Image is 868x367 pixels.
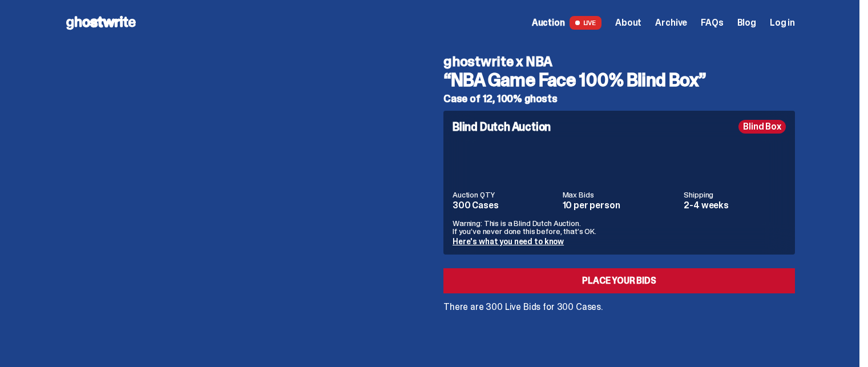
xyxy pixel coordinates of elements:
dd: 2-4 weeks [684,201,786,210]
a: Here's what you need to know [453,236,564,247]
dd: 10 per person [563,201,677,210]
dt: Max Bids [563,191,677,199]
a: Blog [737,18,756,27]
h3: “NBA Game Face 100% Blind Box” [443,71,795,89]
h4: ghostwrite x NBA [443,55,795,68]
a: Archive [655,18,687,27]
a: Log in [770,18,795,27]
span: Auction [532,18,565,27]
h5: Case of 12, 100% ghosts [443,94,795,104]
dt: Shipping [684,191,786,199]
a: About [615,18,641,27]
h4: Blind Dutch Auction [453,121,551,132]
a: FAQs [701,18,723,27]
dt: Auction QTY [453,191,556,199]
div: Blind Box [738,120,786,134]
dd: 300 Cases [453,201,556,210]
p: Warning: This is a Blind Dutch Auction. If you’ve never done this before, that’s OK. [453,219,786,235]
span: LIVE [570,16,602,30]
a: Auction LIVE [532,16,601,30]
a: Place your Bids [443,268,795,293]
p: There are 300 Live Bids for 300 Cases. [443,303,795,312]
